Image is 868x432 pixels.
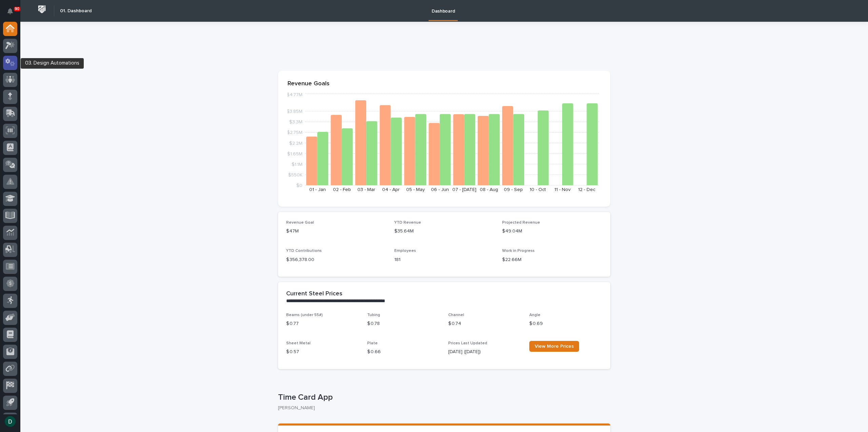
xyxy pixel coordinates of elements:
[8,8,17,19] div: Notifications90
[448,341,487,345] span: Prices Last Updated
[15,6,19,11] p: 90
[286,320,359,327] p: $ 0.77
[286,341,311,345] span: Sheet Metal
[529,320,602,327] p: $ 0.69
[431,187,449,192] text: 06 - Jun
[502,221,540,225] span: Projected Revenue
[286,256,386,263] p: $ 356,378.00
[286,249,322,253] span: YTD Contributions
[367,348,440,356] p: $ 0.66
[278,393,608,402] p: Time Card App
[367,341,378,345] span: Plate
[448,348,521,356] p: [DATE] ([DATE])
[278,405,605,411] p: [PERSON_NAME]
[480,187,498,192] text: 08 - Aug
[286,348,359,356] p: $ 0.57
[406,187,425,192] text: 05 - May
[448,313,464,317] span: Channel
[502,249,535,253] span: Work in Progress
[3,414,17,429] button: users-avatar
[287,92,302,97] tspan: $4.77M
[452,187,476,192] text: 07 - [DATE]
[287,151,302,156] tspan: $1.65M
[529,313,540,317] span: Angle
[289,120,302,124] tspan: $3.3M
[333,187,351,192] text: 02 - Feb
[502,228,602,235] p: $49.04M
[286,290,342,298] h2: Current Steel Prices
[288,80,601,88] p: Revenue Goals
[502,256,602,263] p: $22.66M
[504,187,523,192] text: 09 - Sep
[287,130,302,135] tspan: $2.75M
[3,4,17,18] button: Notifications
[309,187,326,192] text: 01 - Jan
[529,341,579,352] a: View More Prices
[554,187,571,192] text: 11 - Nov
[60,8,92,14] h2: 01. Dashboard
[292,162,302,167] tspan: $1.1M
[286,221,314,225] span: Revenue Goal
[288,172,302,177] tspan: $550K
[286,313,323,317] span: Beams (under 55#)
[382,187,400,192] text: 04 - Apr
[535,344,574,349] span: View More Prices
[530,187,546,192] text: 10 - Oct
[287,109,302,114] tspan: $3.85M
[36,3,48,16] img: Workspace Logo
[367,320,440,327] p: $ 0.78
[394,256,494,263] p: 181
[289,141,302,145] tspan: $2.2M
[394,228,494,235] p: $35.64M
[448,320,521,327] p: $ 0.74
[357,187,375,192] text: 03 - Mar
[578,187,595,192] text: 12 - Dec
[394,249,416,253] span: Employees
[394,221,421,225] span: YTD Revenue
[296,183,302,188] tspan: $0
[286,228,386,235] p: $47M
[367,313,380,317] span: Tubing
